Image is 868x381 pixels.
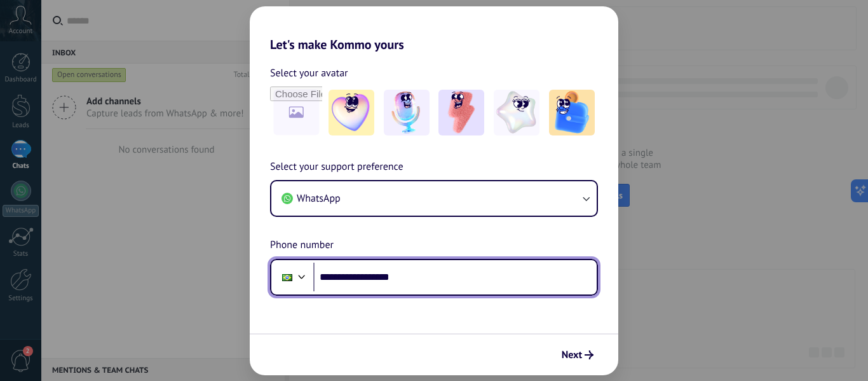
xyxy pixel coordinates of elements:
[270,159,403,176] span: Select your support preference
[384,90,430,135] img: -2.jpeg
[549,90,595,135] img: -5.jpeg
[271,181,597,216] button: WhatsApp
[494,90,539,135] img: -4.jpeg
[438,90,484,135] img: -3.jpeg
[250,6,618,52] h2: Let's make Kommo yours
[556,344,599,366] button: Next
[297,192,341,205] span: WhatsApp
[329,90,374,135] img: -1.jpeg
[270,237,334,254] span: Phone number
[270,65,348,81] span: Select your avatar
[275,264,299,291] div: Brazil: + 55
[562,350,582,359] span: Next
